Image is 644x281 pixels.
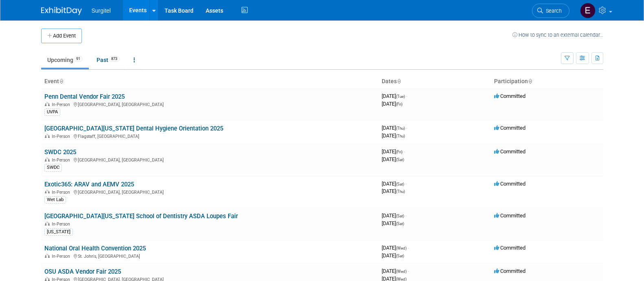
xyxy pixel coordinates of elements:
[396,150,402,154] span: (Fri)
[44,228,73,236] div: [US_STATE]
[45,102,50,106] img: In-Person Event
[44,196,66,204] div: Wet Lab
[382,252,404,259] span: [DATE]
[494,93,525,99] span: Committed
[396,269,407,274] span: (Wed)
[382,268,409,274] span: [DATE]
[406,125,407,131] span: -
[382,220,404,226] span: [DATE]
[45,254,50,258] img: In-Person Event
[382,148,405,155] span: [DATE]
[491,75,603,89] th: Participation
[52,134,73,139] span: In-Person
[52,221,73,227] span: In-Person
[512,32,603,38] a: How to sync to an external calendar...
[405,212,407,219] span: -
[378,75,491,89] th: Dates
[44,252,375,259] div: St. John's, [GEOGRAPHIC_DATA]
[408,268,409,274] span: -
[44,101,375,107] div: [GEOGRAPHIC_DATA], [GEOGRAPHIC_DATA]
[532,4,569,18] a: Search
[45,134,50,138] img: In-Person Event
[396,182,404,186] span: (Sat)
[44,212,238,220] a: [GEOGRAPHIC_DATA][US_STATE] School of Dentistry ASDA Loupes Fair
[397,78,401,84] a: Sort by Start Date
[44,181,134,188] a: Exotic365: ARAV and AEMV 2025
[494,268,525,274] span: Committed
[396,94,405,99] span: (Tue)
[109,56,120,62] span: 873
[494,212,525,219] span: Committed
[74,56,83,62] span: 91
[45,221,50,226] img: In-Person Event
[41,29,82,43] button: Add Event
[44,245,146,252] a: National Oral Health Convention 2025
[543,8,562,14] span: Search
[52,190,73,195] span: In-Person
[396,221,404,226] span: (Sat)
[52,157,73,163] span: In-Person
[494,148,525,155] span: Committed
[396,157,404,162] span: (Sat)
[396,102,402,106] span: (Fri)
[41,75,378,89] th: Event
[44,125,223,132] a: [GEOGRAPHIC_DATA][US_STATE] Dental Hygiene Orientation 2025
[406,93,407,99] span: -
[396,126,405,131] span: (Thu)
[382,181,407,187] span: [DATE]
[44,188,375,195] div: [GEOGRAPHIC_DATA], [GEOGRAPHIC_DATA]
[382,156,404,162] span: [DATE]
[52,102,73,107] span: In-Person
[396,134,405,138] span: (Thu)
[382,212,407,219] span: [DATE]
[494,245,525,251] span: Committed
[404,148,405,155] span: -
[92,7,111,14] span: Surgitel
[59,78,63,84] a: Sort by Event Name
[44,268,121,275] a: OSU ASDA Vendor Fair 2025
[382,133,405,139] span: [DATE]
[41,7,82,15] img: ExhibitDay
[396,246,407,250] span: (Wed)
[52,254,73,259] span: In-Person
[494,181,525,187] span: Committed
[45,190,50,194] img: In-Person Event
[494,125,525,131] span: Committed
[44,148,76,156] a: SWDC 2025
[382,188,405,194] span: [DATE]
[396,214,404,218] span: (Sat)
[580,3,596,18] img: Event Coordinator
[44,108,60,116] div: UVPA
[382,245,409,251] span: [DATE]
[44,93,125,100] a: Penn Dental Vendor Fair 2025
[44,133,375,139] div: Flagstaff, [GEOGRAPHIC_DATA]
[41,52,89,68] a: Upcoming91
[408,245,409,251] span: -
[405,181,407,187] span: -
[44,164,62,171] div: SWDC
[528,78,532,84] a: Sort by Participation Type
[396,189,405,194] span: (Thu)
[382,93,407,99] span: [DATE]
[44,156,375,163] div: [GEOGRAPHIC_DATA], [GEOGRAPHIC_DATA]
[396,254,404,258] span: (Sat)
[382,101,402,107] span: [DATE]
[90,52,126,68] a: Past873
[45,157,50,162] img: In-Person Event
[45,277,50,281] img: In-Person Event
[382,125,407,131] span: [DATE]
